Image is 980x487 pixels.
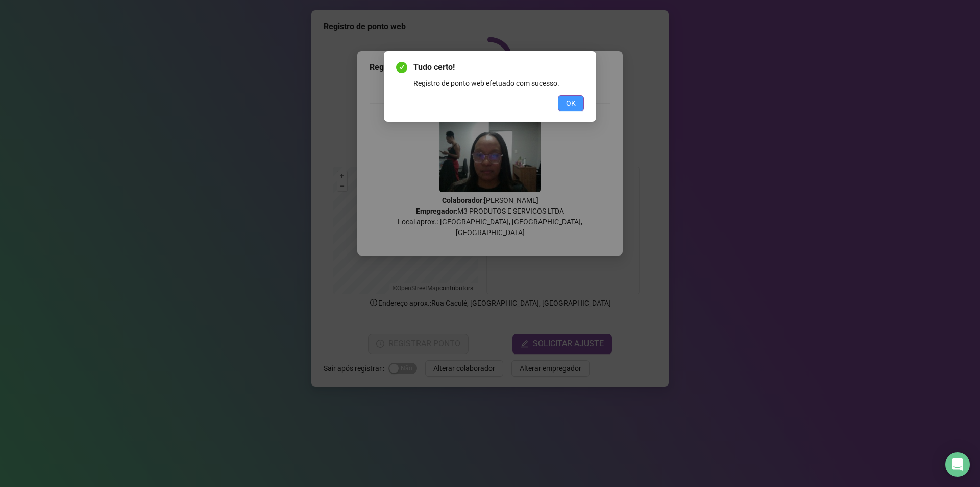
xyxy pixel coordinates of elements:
button: OK [558,95,584,111]
span: check-circle [396,62,407,73]
span: Tudo certo! [413,61,584,74]
span: OK [566,98,576,109]
div: Registro de ponto web efetuado com sucesso. [413,78,584,89]
div: Open Intercom Messenger [945,452,970,477]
